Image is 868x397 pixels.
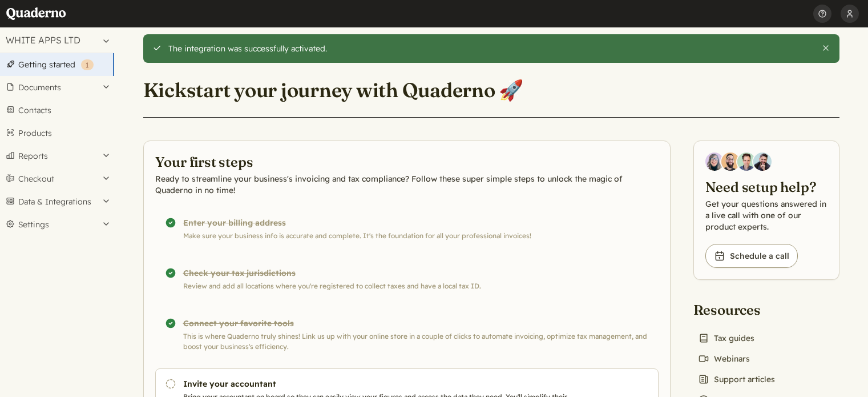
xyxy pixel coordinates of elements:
a: Schedule a call [705,244,798,268]
h3: Invite your accountant [183,378,572,390]
h2: Resources [693,300,780,319]
img: Ivo Oltmans, Business Developer at Quaderno [737,153,756,171]
h2: Your first steps [155,153,659,171]
p: Ready to streamline your business's invoicing and tax compliance? Follow these super simple steps... [155,173,659,196]
div: The integration was successfully activated. [168,43,813,54]
img: Jairo Fumero, Account Executive at Quaderno [721,153,740,171]
a: Webinars [693,351,754,367]
h1: Kickstart your journey with Quaderno 🚀 [143,78,524,103]
img: Javier Rubio, DevRel at Quaderno [753,153,772,171]
span: 1 [86,61,89,69]
button: Close this alert [821,43,830,53]
a: Support articles [693,371,780,387]
h2: Need setup help? [705,178,827,196]
img: Diana Carrasco, Account Executive at Quaderno [705,153,724,171]
p: Get your questions answered in a live call with one of our product experts. [705,198,827,232]
a: Tax guides [693,330,759,346]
